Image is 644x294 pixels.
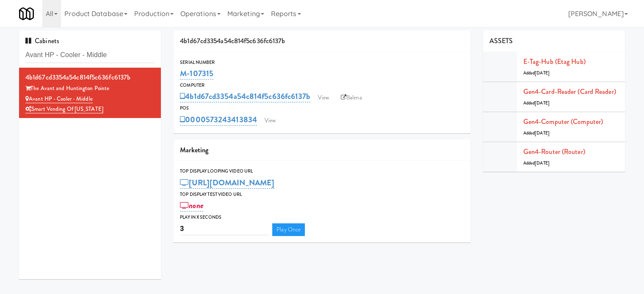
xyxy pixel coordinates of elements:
span: Cabinets [25,36,59,46]
a: View [260,114,280,127]
div: Top Display Test Video Url [180,190,464,199]
a: none [180,200,203,212]
span: Added [523,100,550,106]
span: Marketing [180,145,208,155]
span: [DATE] [535,160,550,166]
a: Gen4-router (Router) [523,147,585,157]
div: Serial Number [180,58,464,67]
div: Top Display Looping Video Url [180,167,464,176]
div: POS [180,104,464,113]
span: Added [523,70,550,76]
a: 0000573243413834 [180,114,257,126]
a: E-tag-hub (Etag Hub) [523,57,586,66]
div: The Avant and Huntington Pointe [25,83,155,94]
div: Computer [180,81,464,90]
div: 4b1d67cd3354a54c814f5c636fc6137b [174,30,470,52]
a: Balena [337,91,366,104]
div: Play in X seconds [180,213,464,222]
span: ASSETS [489,36,513,46]
a: Gen4-computer (Computer) [523,117,603,126]
span: [DATE] [535,70,550,76]
li: 4b1d67cd3354a54c814f5c636fc6137bThe Avant and Huntington Pointe Avant HP - Cooler - MiddleSmart V... [19,68,161,118]
a: 4b1d67cd3354a54c814f5c636fc6137b [180,91,310,102]
a: Play Once [272,223,305,236]
img: Micromart [19,6,34,21]
a: [URL][DOMAIN_NAME] [180,177,274,189]
a: Gen4-card-reader (Card Reader) [523,87,616,96]
input: Search cabinets [25,47,155,63]
span: Added [523,130,550,136]
a: M-107315 [180,68,213,80]
div: 4b1d67cd3354a54c814f5c636fc6137b [25,71,155,84]
a: View [314,91,333,104]
a: Avant HP - Cooler - Middle [25,95,93,103]
span: Added [523,160,550,166]
span: [DATE] [535,130,550,136]
a: Smart Vending of [US_STATE] [25,105,103,113]
span: [DATE] [535,100,550,106]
